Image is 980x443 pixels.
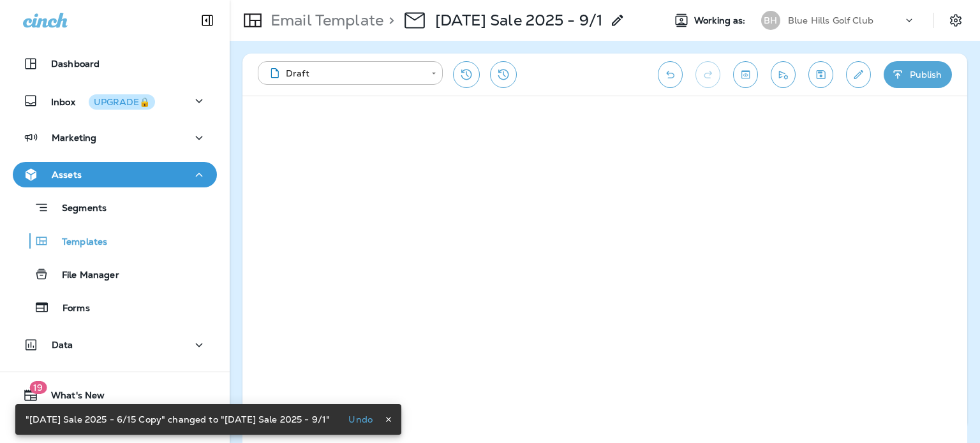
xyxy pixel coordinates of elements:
[884,61,952,88] button: Publish
[13,194,217,221] button: Segments
[13,228,217,254] button: Templates
[51,94,155,108] p: Inbox
[435,11,602,30] div: Labor Day Sale 2025 - 9/1
[38,390,105,405] span: What's New
[435,11,602,30] p: [DATE] Sale 2025 - 9/1
[13,88,217,113] button: InboxUPGRADE🔒
[13,261,217,287] button: File Manager
[49,236,107,249] p: Templates
[51,59,100,69] p: Dashboard
[94,98,150,106] div: UPGRADE🔒
[26,408,330,431] div: "[DATE] Sale 2025 - 6/15 Copy" changed to "[DATE] Sale 2025 - 9/1"
[788,15,873,25] p: Blue Hills Golf Club
[490,61,517,88] button: View Changelog
[846,61,871,88] button: Edit details
[13,382,217,408] button: 19What's New
[52,340,73,350] p: Data
[453,61,480,88] button: Restore from previous version
[13,125,217,150] button: Marketing
[808,61,833,88] button: Save
[89,94,155,110] button: UPGRADE🔒
[50,303,90,315] p: Forms
[733,61,758,88] button: Toggle preview
[944,9,967,32] button: Settings
[13,413,217,439] button: Support
[29,381,47,394] span: 19
[658,61,683,88] button: Undo
[340,412,381,427] button: Undo
[52,133,96,143] p: Marketing
[265,11,383,30] p: Email Template
[49,270,119,282] p: File Manager
[771,61,796,88] button: Send test email
[348,414,373,425] p: Undo
[13,51,217,76] button: Dashboard
[49,203,107,215] p: Segments
[13,294,217,321] button: Forms
[13,332,217,358] button: Data
[52,170,82,180] p: Assets
[267,67,422,80] div: Draft
[189,8,225,33] button: Collapse Sidebar
[694,15,748,26] span: Working as:
[13,162,217,187] button: Assets
[383,11,394,30] p: >
[761,11,780,30] div: BH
